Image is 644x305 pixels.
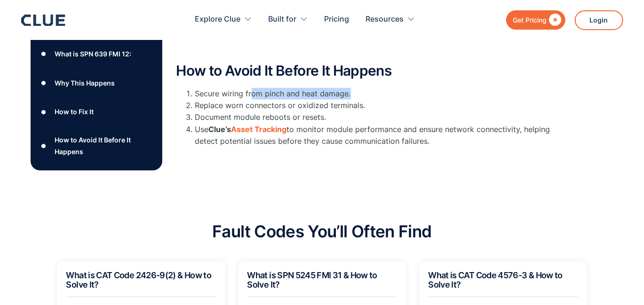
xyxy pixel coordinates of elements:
h2: What is SPN 5245 FMI 31 & How to Solve It? [247,271,397,289]
a: Get Pricing [506,10,565,30]
a: ●What is SPN 639 FMI 12: [38,47,155,61]
div: ● [38,47,49,61]
a: Asset Tracking [231,125,287,134]
strong: Clue’s [209,125,231,134]
div: How to Fix It [55,106,94,117]
li: Replace worn connectors or oxidized terminals. [195,100,553,111]
div: Explore Clue [195,5,252,34]
div:  [547,14,562,26]
h2: What is CAT Code 2426-9(2) & How to Solve It? [66,271,216,289]
div: ● [38,105,49,119]
li: Secure wiring from pinch and heat damage. [195,88,553,100]
div: What is SPN 639 FMI 12: [55,48,131,60]
div: Resources [366,5,415,34]
div: ● [38,76,49,90]
div: Resources [366,5,404,34]
h2: How to Avoid It Before It Happens [176,63,553,78]
a: ●Why This Happens [38,76,155,90]
div: Why This Happens [55,77,115,89]
li: Document module reboots or resets. [195,111,553,123]
h2: What is CAT Code 4576-3 & How to Solve It? [429,271,578,289]
div: Explore Clue [195,5,241,34]
a: ●How to Fix It [38,105,155,119]
div: How to Avoid It Before It Happens [55,134,154,157]
a: Pricing [325,5,350,34]
div: Built for [269,5,308,34]
div: ● [38,139,49,153]
a: ●How to Avoid It Before It Happens [38,134,155,157]
div: Get Pricing [513,14,547,26]
h2: Fault Codes You’ll Often Find [212,222,431,241]
div: Built for [269,5,297,34]
a: Login [575,10,623,30]
p: ‍ [176,42,553,54]
li: Use to monitor module performance and ensure network connectivity, helping detect potential issue... [195,124,553,147]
